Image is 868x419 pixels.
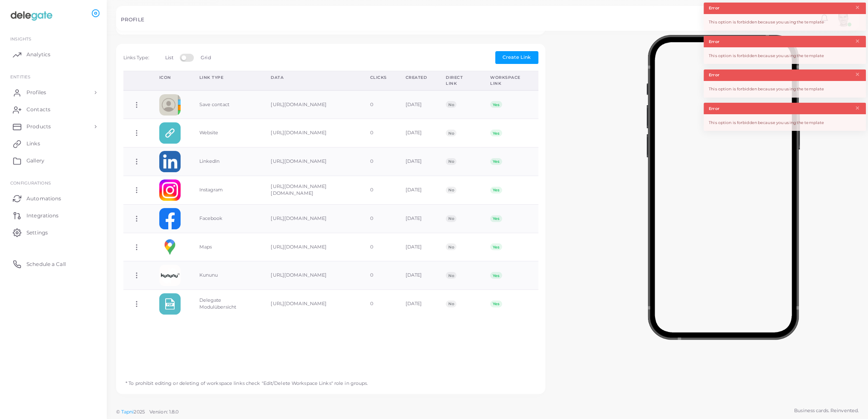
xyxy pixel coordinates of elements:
div: Direct Link [446,75,471,86]
a: Tapni [121,409,134,415]
td: 0 [361,290,396,318]
span: Yes [490,101,502,108]
button: Close [855,3,860,12]
span: Yes [490,243,502,250]
img: GMS2I3u2tYqWSxN16501PFKvNtu0LZzz-1759841796806.png [159,122,181,144]
td: 0 [361,90,396,119]
td: [URL][DOMAIN_NAME] [261,290,360,318]
a: Settings [6,224,100,241]
td: [DATE] [396,204,437,233]
img: instagram.png [159,179,181,201]
div: This option is forbidden because you using the template [704,47,866,64]
div: Link Type [199,75,252,81]
img: phone-mock.b55596b7.png [646,35,800,340]
td: [URL][DOMAIN_NAME] [261,261,360,290]
td: 0 [361,119,396,147]
span: Create Link [503,54,531,60]
div: This option is forbidden because you using the template [704,81,866,98]
strong: Error [709,39,719,45]
button: Close [855,104,860,113]
td: Instagram [190,176,262,205]
span: No [446,158,456,165]
td: 0 [361,233,396,261]
a: Schedule a Call [6,255,100,272]
td: [DATE] [396,233,437,261]
span: Yes [490,187,502,194]
a: Links [6,135,100,152]
span: Analytics [26,51,50,58]
a: Profiles [6,84,100,101]
td: Delegate Modulübersicht [190,290,262,318]
td: 0 [361,261,396,290]
span: 2025 [134,408,144,416]
td: [URL][DOMAIN_NAME] [261,233,360,261]
a: logo [8,8,55,24]
label: List [165,55,173,61]
span: Configurations [10,180,51,185]
strong: Error [709,106,719,112]
span: Integrations [26,212,58,220]
div: Workspace Link [490,75,529,86]
td: [DATE] [396,119,437,147]
img: zvqgNTJquL9pDPMtWWLJPzIEx2C407LO-1759931574602.png [159,293,181,315]
img: linkedin.png [159,151,181,172]
img: googlemaps.png [159,237,181,258]
td: [DATE] [396,290,437,318]
span: © [116,408,178,416]
div: This option is forbidden because you using the template [704,14,866,31]
span: Version: 1.8.0 [149,409,179,415]
td: Kununu [190,261,262,290]
div: Icon [159,75,181,81]
td: [DATE] [396,90,437,119]
span: Gallery [26,157,44,165]
div: Data [271,75,351,81]
div: Clicks [370,75,387,81]
div: Created [406,75,427,81]
strong: Error [709,5,719,11]
td: Save contact [190,90,262,119]
span: No [446,130,456,136]
img: contactcard.png [159,94,181,116]
span: Settings [26,229,48,237]
strong: Error [709,72,719,78]
span: Yes [490,158,502,165]
span: No [446,272,456,279]
td: [URL][DOMAIN_NAME] [261,90,360,119]
p: * To prohibit editing or deleting of workspace links check "Edit/Delete Workspace Links" role in ... [119,373,368,387]
td: [DATE] [396,176,437,205]
td: Website [190,119,262,147]
span: Yes [490,301,502,307]
button: Create Link [495,51,538,64]
span: Products [26,123,51,130]
span: INSIGHTS [10,36,31,41]
td: LinkedIn [190,147,262,176]
img: facebook.png [159,208,181,229]
th: Action [123,71,150,90]
button: Close [855,70,860,79]
a: Products [6,118,100,135]
span: Profiles [26,89,46,96]
td: [URL][DOMAIN_NAME] [261,119,360,147]
span: No [446,101,456,108]
td: 0 [361,176,396,205]
span: Yes [490,272,502,279]
span: No [446,187,456,194]
span: Yes [490,130,502,136]
span: Yes [490,215,502,222]
span: No [446,301,456,307]
span: Links [26,140,40,147]
span: No [446,215,456,222]
span: No [446,243,456,250]
a: Automations [6,190,100,207]
label: Grid [201,55,210,61]
a: Gallery [6,152,100,169]
td: [URL][DOMAIN_NAME] [261,204,360,233]
img: kununu.png [159,265,181,286]
td: [URL][DOMAIN_NAME] [261,147,360,176]
a: Integrations [6,207,100,224]
h5: PROFILE [121,17,144,23]
a: Analytics [6,46,100,63]
td: [URL][DOMAIN_NAME][DOMAIN_NAME] [261,176,360,205]
td: Maps [190,233,262,261]
span: Business cards. Reinvented. [794,407,859,414]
